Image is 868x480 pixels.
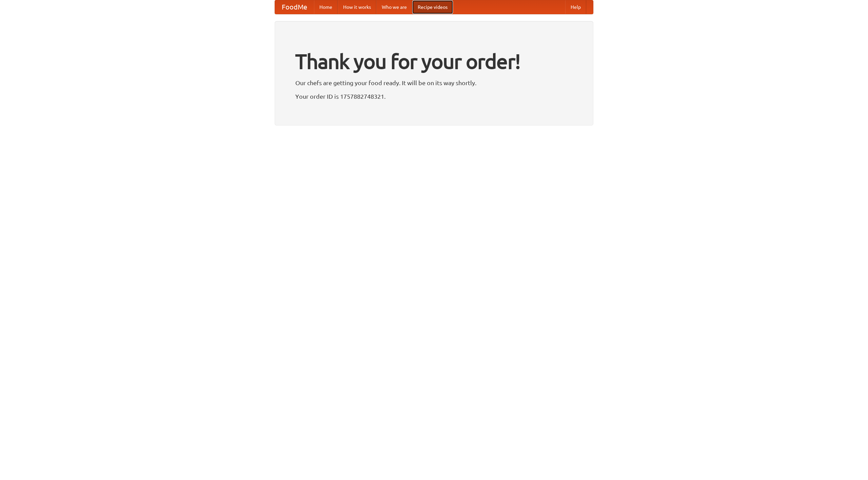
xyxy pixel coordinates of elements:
h1: Thank you for your order! [295,45,573,78]
a: Help [565,0,586,14]
a: FoodMe [275,0,314,14]
p: Our chefs are getting your food ready. It will be on its way shortly. [295,78,573,88]
a: How it works [338,0,376,14]
p: Your order ID is 1757882748321. [295,91,573,101]
a: Who we are [376,0,412,14]
a: Recipe videos [412,0,453,14]
a: Home [314,0,338,14]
